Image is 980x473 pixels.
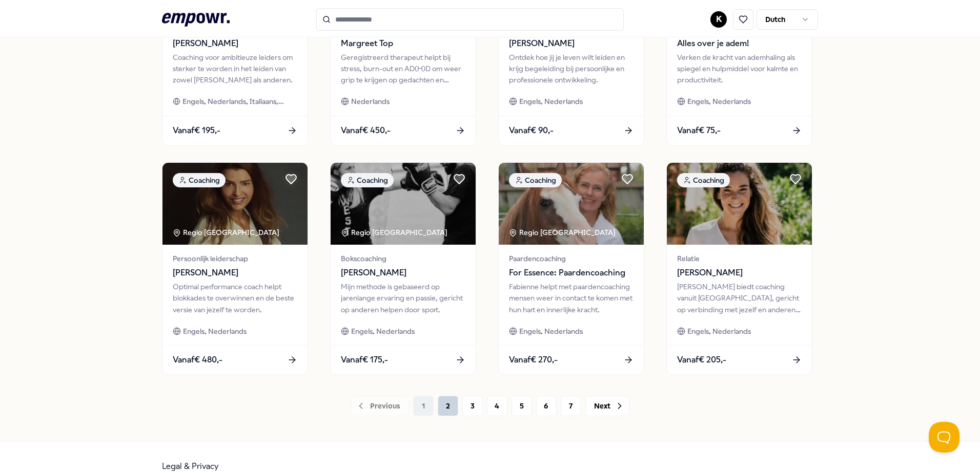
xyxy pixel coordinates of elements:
[351,326,415,337] span: Engels, Nederlands
[509,124,554,137] span: Vanaf € 90,-
[519,326,583,337] span: Engels, Nederlands
[929,422,959,453] iframe: Help Scout Beacon - Open
[509,253,634,264] span: Paardencoaching
[341,124,391,137] span: Vanaf € 450,-
[509,227,617,238] div: Regio [GEOGRAPHIC_DATA]
[585,396,629,416] button: Next
[341,353,388,367] span: Vanaf € 175,-
[341,52,465,86] div: Geregistreerd therapeut helpt bij stress, burn-out en AD(H)D om weer grip te krijgen op gedachten...
[173,253,297,264] span: Persoonlijk leiderschap
[173,124,220,137] span: Vanaf € 195,-
[677,173,730,187] div: Coaching
[162,162,308,375] a: package imageCoachingRegio [GEOGRAPHIC_DATA] Persoonlijk leiderschap[PERSON_NAME]Optimal performa...
[509,266,634,279] span: For Essence: Paardencoaching
[667,163,812,245] img: package image
[677,52,802,86] div: Verken de kracht van ademhaling als spiegel en hulpmiddel voor kalmte en productiviteit.
[341,227,449,238] div: Regio [GEOGRAPHIC_DATA]
[331,163,476,245] img: package image
[677,281,802,315] div: [PERSON_NAME] biedt coaching vanuit [GEOGRAPHIC_DATA], gericht op verbinding met jezelf en andere...
[173,227,281,238] div: Regio [GEOGRAPHIC_DATA]
[487,396,507,416] button: 4
[498,162,644,375] a: package imageCoachingRegio [GEOGRAPHIC_DATA] PaardencoachingFor Essence: PaardencoachingFabienne ...
[710,11,727,28] button: K
[509,173,562,187] div: Coaching
[173,281,297,315] div: Optimal performance coach helpt blokkades te overwinnen en de beste versie van jezelf te worden.
[512,396,532,416] button: 5
[341,281,465,315] div: Mijn methode is gebaseerd op jarenlange ervaring en passie, gericht op anderen helpen door sport.
[183,326,247,337] span: Engels, Nederlands
[341,253,465,264] span: Bokscoaching
[162,461,219,471] a: Legal & Privacy
[351,96,390,107] span: Nederlands
[316,8,624,31] input: Search for products, categories or subcategories
[519,96,583,107] span: Engels, Nederlands
[173,52,297,86] div: Coaching voor ambitieuze leiders om sterker te worden in het leiden van zowel [PERSON_NAME] als a...
[509,52,634,86] div: Ontdek hoe jij je leven wilt leiden en krijg begeleiding bij persoonlijke en professionele ontwik...
[438,396,458,416] button: 2
[499,163,644,245] img: package image
[509,353,558,367] span: Vanaf € 270,-
[536,396,557,416] button: 6
[173,37,297,50] span: [PERSON_NAME]
[509,37,634,50] span: [PERSON_NAME]
[561,396,581,416] button: 7
[677,266,802,279] span: [PERSON_NAME]
[330,162,476,375] a: package imageCoachingRegio [GEOGRAPHIC_DATA] Bokscoaching[PERSON_NAME]Mijn methode is gebaseerd o...
[162,163,308,245] img: package image
[341,266,465,279] span: [PERSON_NAME]
[341,173,394,187] div: Coaching
[677,253,802,264] span: Relatie
[509,281,634,315] div: Fabienne helpt met paardencoaching mensen weer in contact te komen met hun hart en innerlijke kra...
[677,37,802,50] span: Alles over je adem!
[173,173,226,187] div: Coaching
[687,96,751,107] span: Engels, Nederlands
[462,396,483,416] button: 3
[182,96,297,107] span: Engels, Nederlands, Italiaans, Zweeds
[687,326,751,337] span: Engels, Nederlands
[173,353,222,367] span: Vanaf € 480,-
[677,124,721,137] span: Vanaf € 75,-
[341,37,465,50] span: Margreet Top
[666,162,812,375] a: package imageCoachingRelatie[PERSON_NAME][PERSON_NAME] biedt coaching vanuit [GEOGRAPHIC_DATA], g...
[677,353,726,367] span: Vanaf € 205,-
[173,266,297,279] span: [PERSON_NAME]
